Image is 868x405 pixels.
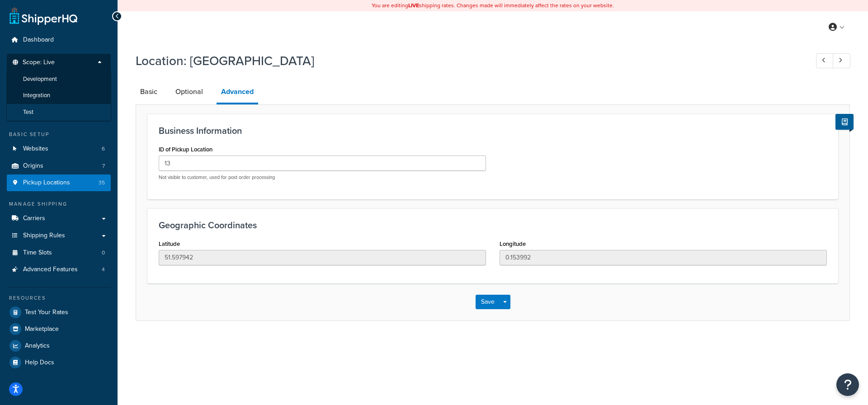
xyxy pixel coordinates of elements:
[7,158,111,174] a: Origins7
[102,249,105,257] span: 0
[102,162,105,170] span: 7
[159,174,486,181] p: Not visible to customer, used for post order processing
[7,245,111,261] li: Time Slots
[476,295,500,309] button: Save
[23,215,45,222] span: Carriers
[23,92,50,99] span: Integration
[23,75,57,83] span: Development
[102,145,105,153] span: 6
[7,174,111,191] a: Pickup Locations35
[159,240,180,247] label: Latitude
[25,359,54,367] span: Help Docs
[7,304,111,320] a: Test Your Rates
[7,354,111,371] a: Help Docs
[23,108,33,116] span: Test
[99,179,105,187] span: 35
[23,179,70,187] span: Pickup Locations
[23,36,54,44] span: Dashboard
[25,309,68,316] span: Test Your Rates
[7,141,111,157] a: Websites6
[7,261,111,278] li: Advanced Features
[6,71,111,88] li: Development
[23,145,48,153] span: Websites
[7,210,111,227] a: Carriers
[25,325,59,333] span: Marketplace
[7,321,111,337] a: Marketplace
[25,342,50,350] span: Analytics
[833,53,850,68] a: Next Record
[6,87,111,104] li: Integration
[102,266,105,273] span: 4
[159,220,827,230] h3: Geographic Coordinates
[23,266,78,273] span: Advanced Features
[7,174,111,191] li: Pickup Locations
[835,114,854,130] button: Show Help Docs
[7,338,111,354] a: Analytics
[23,232,65,240] span: Shipping Rules
[136,81,162,103] a: Basic
[7,131,111,138] div: Basic Setup
[816,53,834,68] a: Previous Record
[836,373,859,396] button: Open Resource Center
[217,81,258,104] a: Advanced
[159,146,212,153] label: ID of Pickup Location
[7,141,111,157] li: Websites
[7,261,111,278] a: Advanced Features4
[500,240,526,247] label: Longitude
[7,158,111,174] li: Origins
[7,227,111,244] a: Shipping Rules
[23,59,55,66] span: Scope: Live
[136,52,799,70] h1: Location: [GEOGRAPHIC_DATA]
[159,126,827,136] h3: Business Information
[7,32,111,48] a: Dashboard
[6,104,111,121] li: Test
[408,1,419,9] b: LIVE
[7,245,111,261] a: Time Slots0
[23,162,43,170] span: Origins
[7,200,111,208] div: Manage Shipping
[23,249,52,257] span: Time Slots
[171,81,208,103] a: Optional
[7,294,111,302] div: Resources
